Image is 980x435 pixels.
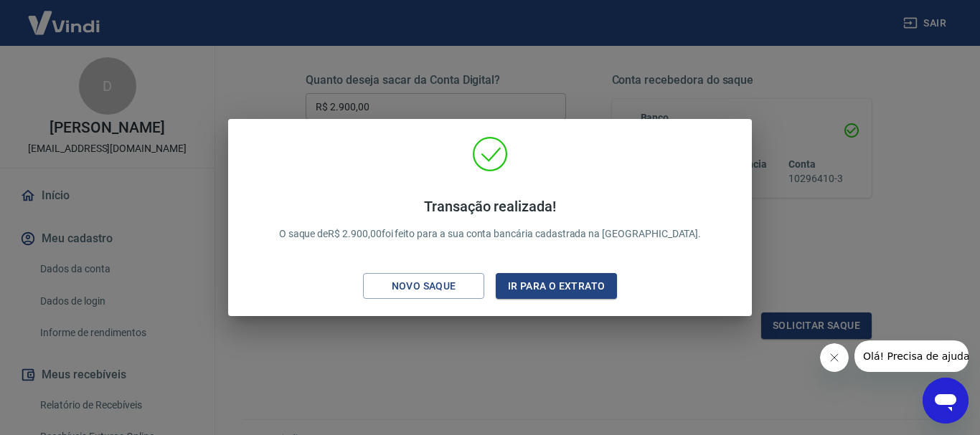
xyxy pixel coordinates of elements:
button: Ir para o extrato [496,273,617,300]
button: Novo saque [363,273,484,300]
iframe: Mensagem da empresa [854,340,969,372]
iframe: Botão para abrir a janela de mensagens [923,378,969,424]
span: Olá! Precisa de ajuda? [9,10,121,21]
h4: Transação realizada! [279,198,702,215]
iframe: Fechar mensagem [820,343,849,372]
div: Novo saque [374,277,473,295]
p: O saque de R$ 2.900,00 foi feito para a sua conta bancária cadastrada na [GEOGRAPHIC_DATA]. [279,198,702,242]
